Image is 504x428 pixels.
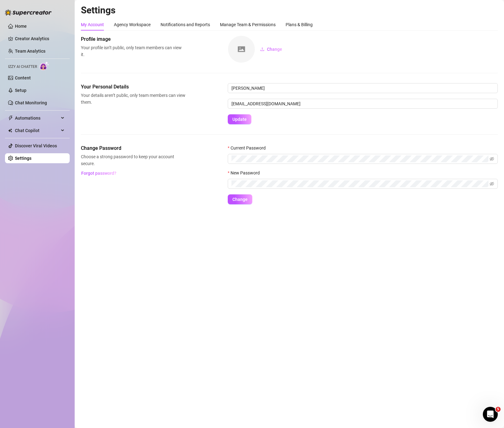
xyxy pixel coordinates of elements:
[490,182,494,186] span: eye-invisible
[81,44,185,58] span: Your profile isn’t public, only team members can view it.
[8,64,37,70] span: Izzy AI Chatter
[220,21,276,28] div: Manage Team & Permissions
[228,145,270,151] label: Current Password
[15,88,26,93] a: Setup
[15,24,27,29] a: Home
[15,156,31,161] a: Settings
[15,143,57,148] a: Discover Viral Videos
[231,180,488,187] input: New Password
[15,34,65,44] a: Creator Analytics
[81,145,185,152] span: Change Password
[490,157,494,161] span: eye-invisible
[81,21,104,28] div: My Account
[81,153,185,167] span: Choose a strong password to keep your account secure.
[228,83,498,93] input: Enter name
[260,47,264,51] span: upload
[15,126,59,136] span: Chat Copilot
[483,407,498,422] iframe: Intercom live chat
[15,113,59,123] span: Automations
[81,83,185,91] span: Your Personal Details
[228,169,264,176] label: New Password
[228,99,498,109] input: Enter new email
[81,4,498,16] h2: Settings
[496,407,501,412] span: 5
[40,61,49,70] img: AI Chatter
[228,36,255,63] img: square-placeholder.png
[8,116,13,121] span: thunderbolt
[232,117,247,122] span: Update
[267,47,282,52] span: Change
[232,197,248,202] span: Change
[15,100,47,105] a: Chat Monitoring
[286,21,313,28] div: Plans & Billing
[5,9,52,16] img: logo-BBDzfeDw.svg
[15,75,31,80] a: Content
[255,44,287,54] button: Change
[161,21,210,28] div: Notifications and Reports
[81,36,185,43] span: Profile image
[228,114,251,124] button: Update
[15,49,45,54] a: Team Analytics
[81,168,116,178] button: Forgot password?
[81,171,116,176] span: Forgot password?
[81,92,185,106] span: Your details aren’t public, only team members can view them.
[8,128,12,133] img: Chat Copilot
[228,194,252,204] button: Change
[231,155,488,162] input: Current Password
[114,21,151,28] div: Agency Workspace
